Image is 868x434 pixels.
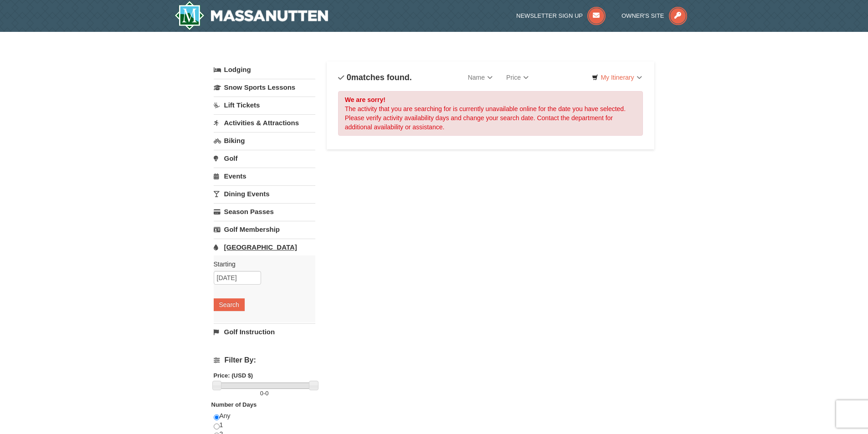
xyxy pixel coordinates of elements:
[214,356,315,364] h4: Filter By:
[211,401,257,408] strong: Number of Days
[214,114,315,131] a: Activities & Attractions
[214,260,308,269] label: Starting
[214,97,315,113] a: Lift Tickets
[516,12,583,19] span: Newsletter Sign Up
[516,12,606,19] a: Newsletter Sign Up
[347,73,351,82] span: 0
[621,12,687,19] a: Owner's Site
[214,203,315,220] a: Season Passes
[265,390,268,397] span: 0
[214,185,315,202] a: Dining Events
[586,71,647,84] a: My Itinerary
[461,68,499,87] a: Name
[214,221,315,238] a: Golf Membership
[214,298,245,311] button: Search
[345,96,385,103] strong: We are sorry!
[338,73,412,82] h4: matches found.
[214,239,315,255] a: [GEOGRAPHIC_DATA]
[214,168,315,184] a: Events
[214,61,315,78] a: Lodging
[214,150,315,167] a: Golf
[338,91,643,136] div: The activity that you are searching for is currently unavailable online for the date you have sel...
[214,79,315,96] a: Snow Sports Lessons
[260,390,263,397] span: 0
[499,68,535,87] a: Price
[175,1,329,30] a: Massanutten Resort
[214,389,315,398] label: -
[175,1,329,30] img: Massanutten Resort Logo
[621,12,664,19] span: Owner's Site
[214,372,253,379] strong: Price: (USD $)
[214,132,315,149] a: Biking
[214,323,315,340] a: Golf Instruction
